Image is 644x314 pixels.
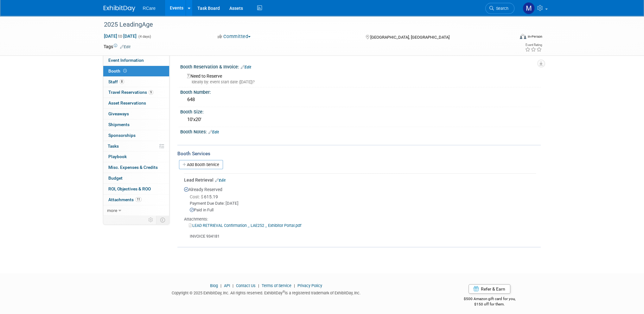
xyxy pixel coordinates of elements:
[180,127,541,135] div: Booth Notes:
[103,184,169,194] a: ROI, Objectives & ROO
[143,6,156,11] span: RCare
[103,130,169,141] a: Sponsorships
[108,58,144,63] span: Event Information
[108,176,123,181] span: Budget
[103,109,169,119] a: Giveaways
[117,34,123,39] span: to
[108,100,146,106] span: Asset Reservations
[438,302,541,307] div: $150 off for them.
[215,33,253,40] button: Committed
[149,90,153,95] span: 9
[103,98,169,108] a: Asset Reservations
[108,186,151,191] span: ROI, Objectives & ROO
[177,150,541,157] div: Booth Services
[108,165,158,170] span: Misc. Expenses & Credits
[179,160,223,169] a: Add Booth Service
[438,292,541,307] div: $500 Amazon gift card for you,
[108,197,142,202] span: Attachments
[103,162,169,173] a: Misc. Expenses & Credits
[210,283,218,288] a: Blog
[231,283,235,288] span: |
[108,144,119,149] span: Tasks
[215,178,226,183] a: Edit
[184,228,536,240] div: INVOICE 934181
[180,87,541,95] div: Booth Number:
[185,115,536,125] div: 10'x20'
[292,283,296,288] span: |
[135,197,142,202] span: 11
[190,194,220,199] span: 615.19
[103,119,169,130] a: Shipments
[103,87,169,98] a: Travel Reservations9
[104,33,137,39] span: [DATE] [DATE]
[102,19,505,30] div: 2025 LeadingAge
[104,5,135,12] img: ExhibitDay
[103,55,169,66] a: Event Information
[108,68,128,74] span: Booth
[104,43,131,50] td: Tags
[180,62,541,70] div: Booth Reservation & Invoice:
[469,284,510,294] a: Refer & Earn
[138,35,151,39] span: (4 days)
[119,79,124,84] span: 8
[219,283,223,288] span: |
[107,208,117,213] span: more
[103,141,169,151] a: Tasks
[297,283,322,288] a: Privacy Policy
[241,65,251,69] a: Edit
[190,201,536,207] div: Payment Due Date: [DATE]
[184,216,536,222] div: Attachments:
[108,133,136,138] span: Sponsorships
[108,111,129,116] span: Giveaways
[180,107,541,115] div: Booth Size:
[185,71,536,85] div: Need to Reserve
[283,290,285,293] sup: ®
[184,177,536,183] div: Lead Retrieval
[108,90,153,95] span: Travel Reservations
[494,6,508,11] span: Search
[156,216,169,224] td: Toggle Event Tabs
[103,77,169,87] a: Staff8
[208,130,219,134] a: Edit
[190,207,536,213] div: Paid in Full
[477,33,542,42] div: Event Format
[190,194,204,199] span: Cost: $
[120,45,131,49] a: Edit
[523,2,535,14] img: Mike Andolina
[236,283,256,288] a: Contact Us
[527,34,542,39] div: In-Person
[103,151,169,162] a: Playbook
[257,283,261,288] span: |
[525,43,542,47] div: Event Rating
[103,205,169,216] a: more
[104,289,429,296] div: Copyright © 2025 ExhibitDay, Inc. All rights reserved. ExhibitDay is a registered trademark of Ex...
[262,283,291,288] a: Terms of Service
[103,66,169,76] a: Booth
[520,34,526,39] img: Format-Inperson.png
[485,3,514,14] a: Search
[108,79,124,84] span: Staff
[187,79,536,85] div: Ideally by: event start date ([DATE])?
[189,223,301,228] a: LEAD RETRIEVAL Confirmation _ LAE252 _ Exhibitor Portal.pdf
[370,35,450,40] span: [GEOGRAPHIC_DATA], [GEOGRAPHIC_DATA]
[108,122,130,127] span: Shipments
[103,195,169,205] a: Attachments11
[224,283,230,288] a: API
[145,216,156,224] td: Personalize Event Tab Strip
[122,68,128,73] span: Booth not reserved yet
[184,183,536,240] div: Already Reserved
[185,95,536,105] div: 648
[103,173,169,183] a: Budget
[108,154,127,159] span: Playbook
